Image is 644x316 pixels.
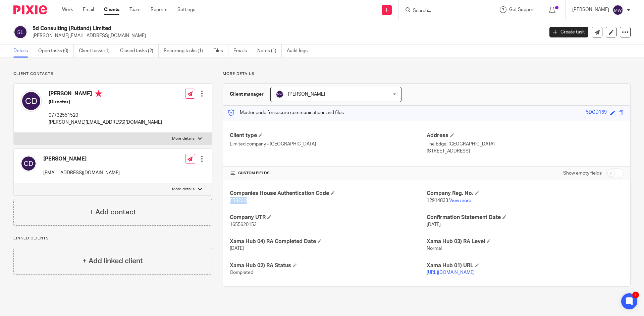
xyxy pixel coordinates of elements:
img: svg%3E [13,25,28,39]
h4: Xama Hub 04) RA Completed Date [230,238,427,245]
i: Primary [95,90,102,97]
span: 1655620153 [230,222,257,227]
h4: CUSTOM FIELDS [230,171,427,176]
a: Work [62,6,73,13]
span: FR823Q [230,198,247,203]
img: svg%3E [276,90,284,98]
h2: 5d Consulting (Rutland) Limited [33,25,438,32]
a: [URL][DOMAIN_NAME] [427,270,475,275]
p: [PERSON_NAME][EMAIL_ADDRESS][DOMAIN_NAME] [49,119,162,126]
a: Create task [549,27,588,37]
img: svg%3E [612,5,623,15]
h4: Company Reg. No. [427,190,624,197]
h4: Address [427,132,624,139]
span: Normal [427,246,442,251]
p: [EMAIL_ADDRESS][DOMAIN_NAME] [43,170,120,176]
h4: [PERSON_NAME] [43,155,120,163]
img: svg%3E [20,155,37,172]
p: Limited company - [GEOGRAPHIC_DATA] [230,141,427,147]
a: Closed tasks (2) [120,44,159,58]
div: 1 [632,292,639,298]
a: Details [13,44,33,58]
p: [PERSON_NAME][EMAIL_ADDRESS][DOMAIN_NAME] [33,32,539,39]
a: Emails [233,44,252,58]
a: Team [129,6,141,13]
span: [DATE] [427,222,441,227]
div: 5DCD169 [586,109,607,117]
span: [DATE] [230,246,244,251]
p: [STREET_ADDRESS] [427,148,624,154]
h4: Client type [230,132,427,139]
span: 12914833 [427,198,448,203]
p: More details [172,187,195,192]
a: Client tasks (1) [79,44,115,58]
span: [PERSON_NAME] [288,92,325,97]
img: Pixie [13,5,47,14]
p: More details [172,136,195,141]
h4: Xama Hub 03) RA Level [427,238,624,245]
h4: [PERSON_NAME] [49,90,162,99]
p: Master code for secure communications and files [228,109,344,116]
p: The Edge, [GEOGRAPHIC_DATA] [427,141,624,147]
h3: Client manager [230,91,264,98]
span: Completed [230,270,253,275]
img: svg%3E [20,90,42,112]
input: Search [412,8,473,14]
h4: + Add linked client [83,256,143,266]
span: Get Support [509,7,535,12]
h4: Company UTR [230,214,427,221]
h4: Xama Hub 01) URL [427,262,624,269]
a: Recurring tasks (1) [164,44,208,58]
p: [PERSON_NAME] [572,6,609,13]
h5: (Director) [49,99,162,105]
a: Files [213,44,228,58]
a: Clients [104,6,119,13]
a: Settings [177,6,195,13]
p: Linked clients [13,236,212,241]
a: Email [83,6,94,13]
label: Show empty fields [563,170,602,177]
p: Client contacts [13,71,212,77]
p: 07732551520 [49,112,162,119]
a: View more [449,198,471,203]
a: Open tasks (0) [38,44,74,58]
a: Audit logs [287,44,313,58]
h4: Companies House Authentication Code [230,190,427,197]
h4: Xama Hub 02) RA Status [230,262,427,269]
h4: + Add contact [89,207,136,217]
h4: Confirmation Statement Date [427,214,624,221]
a: Notes (1) [257,44,282,58]
a: Reports [151,6,167,13]
p: More details [223,71,631,77]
